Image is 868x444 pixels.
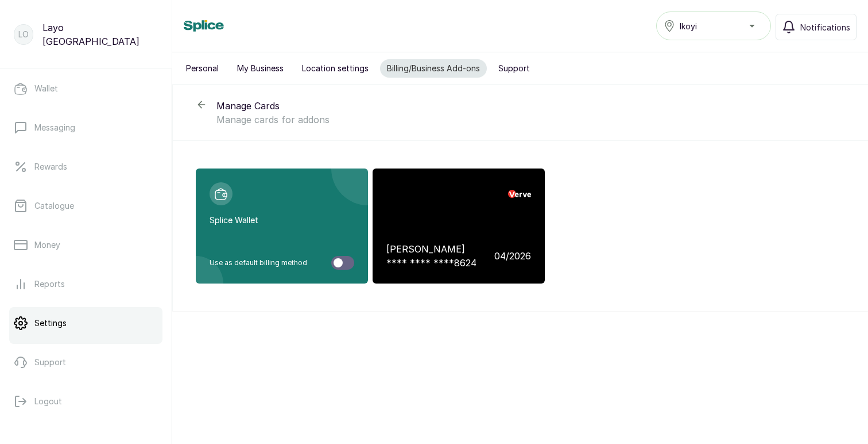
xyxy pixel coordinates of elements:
p: Manage Cards [216,99,845,113]
a: Money [9,229,162,261]
p: Messaging [34,122,75,133]
a: Rewards [9,151,162,183]
p: LO [18,29,29,40]
p: Catalogue [34,200,74,212]
button: Notifications [776,14,857,40]
p: Logout [34,396,62,407]
span: Ikoyi [680,20,697,32]
p: Money [34,239,60,251]
a: Catalogue [9,190,162,222]
span: Notifications [800,21,850,33]
a: Reports [9,268,162,300]
p: 04 / 2026 [494,249,531,263]
a: Settings [9,307,162,339]
p: Wallet [34,83,58,94]
button: Support [491,59,537,78]
button: Location settings [295,59,375,78]
p: Settings [34,317,67,329]
p: Rewards [34,161,67,173]
button: Personal [179,59,226,78]
p: Splice Wallet [210,215,354,226]
a: Wallet [9,72,162,105]
p: Support [34,357,66,368]
button: My Business [230,59,290,78]
a: Messaging [9,112,162,144]
button: Logout [9,385,162,418]
p: Layo [GEOGRAPHIC_DATA] [42,21,158,48]
a: Support [9,346,162,378]
button: Billing/Business Add-ons [380,59,487,78]
p: [PERSON_NAME] [386,242,494,256]
p: Use as default billing method [210,258,307,267]
button: Ikoyi [656,12,771,40]
p: Reports [34,278,65,290]
p: Manage cards for addons [216,113,845,127]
